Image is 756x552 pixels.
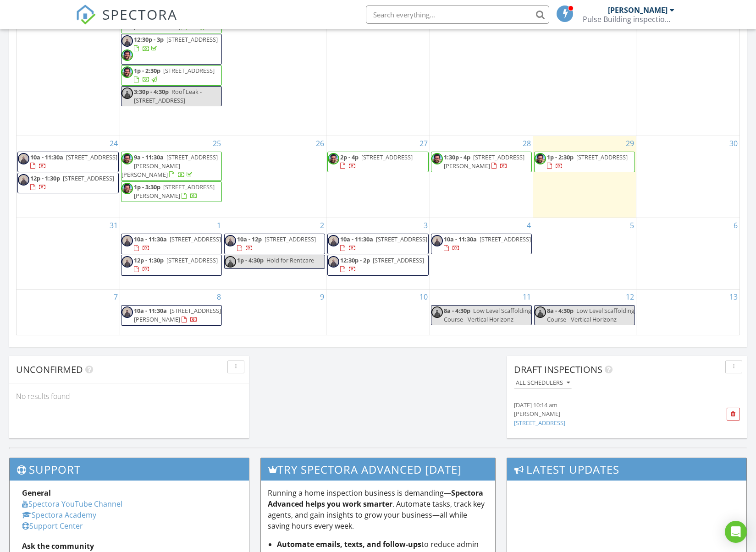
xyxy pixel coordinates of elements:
a: 9a - 11:30a [STREET_ADDRESS][PERSON_NAME][PERSON_NAME] [121,153,218,179]
a: 12:30p - 3p [STREET_ADDRESS] [121,34,222,64]
strong: Automate emails, texts, and follow-ups [277,539,421,549]
td: Go to September 4, 2025 [430,218,533,289]
span: [STREET_ADDRESS] [361,153,413,161]
a: Go to September 6, 2025 [732,218,739,233]
img: profile_photo_cropped_v2.jpg [535,153,546,164]
a: 10a - 11:30a [STREET_ADDRESS] [17,152,119,172]
div: No results found [9,384,249,409]
a: 12:30p - 2p [STREET_ADDRESS] [327,255,428,275]
div: [PERSON_NAME] [514,410,702,418]
img: iszac_profile_photo.jpg [121,235,133,246]
td: Go to September 12, 2025 [533,289,636,334]
img: iszac_profile_photo.jpg [121,306,133,318]
a: Go to August 30, 2025 [728,136,739,151]
img: iszac_profile_photo.jpg [121,35,133,47]
a: 10a - 11:30a [STREET_ADDRESS] [121,234,222,254]
a: 2p - 4p [STREET_ADDRESS] [327,152,428,172]
span: 1p - 2:30p [134,66,160,75]
a: Spectora Academy [22,510,96,520]
h3: Latest Updates [507,458,746,481]
div: Open Intercom Messenger [725,521,747,543]
td: Go to August 29, 2025 [533,136,636,218]
div: All schedulers [516,380,570,386]
a: Go to September 3, 2025 [422,218,430,233]
td: Go to August 24, 2025 [17,136,120,218]
span: [STREET_ADDRESS] [170,235,221,243]
a: Go to September 13, 2025 [728,290,739,304]
td: Go to September 9, 2025 [223,289,326,334]
img: profile_photo_cropped_v2.jpg [431,153,443,164]
span: 10a - 11:30a [340,235,373,243]
span: [STREET_ADDRESS] [166,35,218,44]
span: [STREET_ADDRESS] [166,256,218,264]
a: 12p - 1:30p [STREET_ADDRESS] [30,174,114,191]
span: [STREET_ADDRESS][PERSON_NAME] [134,183,215,200]
a: 12:30p - 3p [STREET_ADDRESS] [134,35,218,52]
td: Go to September 7, 2025 [17,289,120,334]
a: 12p - 1:30p [STREET_ADDRESS] [121,255,222,275]
a: 2p - 4p [STREET_ADDRESS] [340,153,413,170]
img: iszac_profile_photo.jpg [328,235,339,246]
a: Go to September 5, 2025 [628,218,636,233]
p: Running a home inspection business is demanding— . Automate tasks, track key agents, and gain ins... [268,487,488,531]
span: 12p - 1:30p [30,174,60,182]
a: Go to September 1, 2025 [215,218,223,233]
span: [STREET_ADDRESS] [576,153,628,161]
input: Search everything... [366,5,549,24]
h3: Try spectora advanced [DATE] [261,458,495,481]
h3: Support [10,458,249,481]
img: iszac_profile_photo.jpg [18,174,29,186]
a: Go to September 8, 2025 [215,290,223,304]
td: Go to August 27, 2025 [326,136,430,218]
img: iszac_profile_photo.jpg [431,235,443,246]
a: Go to September 11, 2025 [521,290,533,304]
a: 1:30p - 4p [STREET_ADDRESS][PERSON_NAME] [444,153,524,170]
a: 12p - 1:30p [STREET_ADDRESS] [17,173,119,193]
a: 1p - 2:30p [STREET_ADDRESS] [534,152,635,172]
a: 1p - 2:30p [STREET_ADDRESS] [547,153,628,170]
a: Go to August 24, 2025 [108,136,120,151]
td: Go to September 5, 2025 [533,218,636,289]
a: SPECTORA [76,12,177,32]
td: Go to September 2, 2025 [223,218,326,289]
a: Go to August 26, 2025 [314,136,326,151]
img: profile_photo_cropped_v2.jpg [121,183,133,194]
a: 10a - 11:30a [STREET_ADDRESS] [134,235,221,252]
span: [STREET_ADDRESS] [373,256,424,264]
a: Spectora YouTube Channel [22,499,122,509]
td: Go to September 13, 2025 [636,289,739,334]
span: Roof Leak - [STREET_ADDRESS] [134,87,202,104]
span: 1p - 2:30p [547,153,574,161]
span: [STREET_ADDRESS] [163,66,215,75]
span: 8a - 4:30p [547,306,574,315]
span: Unconfirmed [16,363,83,376]
a: Go to August 31, 2025 [108,218,120,233]
span: [STREET_ADDRESS] [376,235,427,243]
img: profile_photo_cropped_v2.jpg [121,49,133,61]
span: 3:30p - 4:30p [134,87,169,96]
td: Go to August 28, 2025 [430,136,533,218]
a: 12:30p - 2p [STREET_ADDRESS] [340,256,424,273]
a: 10a - 11:30a [STREET_ADDRESS][PERSON_NAME] [134,306,221,323]
a: Go to September 12, 2025 [624,290,636,304]
td: Go to September 8, 2025 [120,289,223,334]
span: 10a - 11:30a [444,235,477,243]
span: Low Level Scaffolding Course - Vertical Horizonz [444,306,531,323]
a: Go to September 10, 2025 [418,290,430,304]
a: Go to August 29, 2025 [624,136,636,151]
a: 1p - 2:30p [STREET_ADDRESS] [121,65,222,86]
td: Go to August 30, 2025 [636,136,739,218]
td: Go to August 31, 2025 [17,218,120,289]
a: [STREET_ADDRESS] [514,419,565,427]
img: iszac_profile_photo.jpg [225,235,236,246]
a: 12p - 1:30p [STREET_ADDRESS] [134,256,218,273]
a: 10a - 11:30a [STREET_ADDRESS] [327,234,428,254]
a: 10a - 11:30a [STREET_ADDRESS] [431,234,532,254]
span: 1:30p - 4p [444,153,470,161]
a: Support Center [22,521,83,531]
button: All schedulers [514,377,572,389]
span: [STREET_ADDRESS] [265,235,316,243]
span: 10a - 11:30a [134,306,167,315]
a: Go to August 27, 2025 [418,136,430,151]
td: Go to September 10, 2025 [326,289,430,334]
